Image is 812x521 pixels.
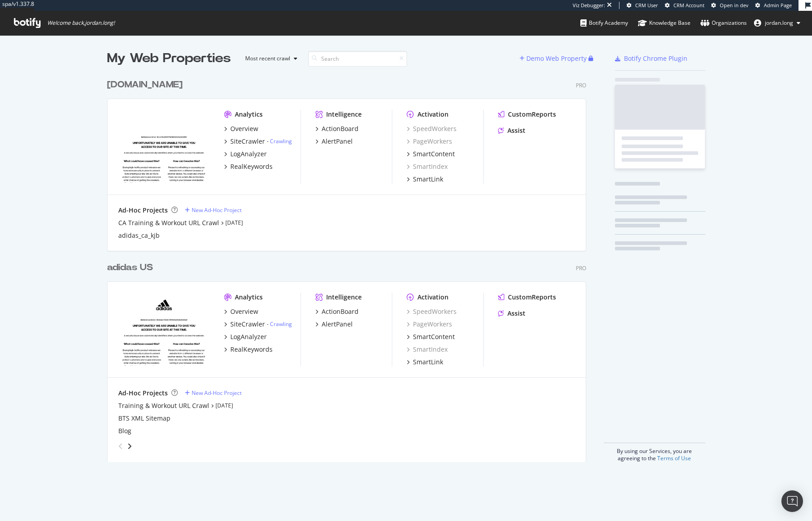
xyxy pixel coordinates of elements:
a: Assist [498,126,525,135]
span: Welcome back, jordan.long ! [47,19,115,27]
button: jordan.long [747,16,808,30]
a: [DATE] [215,402,233,409]
a: CA Training & Workout URL Crawl [118,218,219,227]
div: Intelligence [326,293,362,302]
div: SiteCrawler [230,320,265,329]
a: SmartIndex [407,162,448,171]
div: angle-right [126,442,133,451]
a: RealKeywords [224,345,273,354]
div: Viz Debugger: [573,2,605,9]
div: LogAnalyzer [230,150,267,159]
a: Crawling [270,137,292,145]
div: My Web Properties [107,50,231,68]
span: Admin Page [764,2,792,9]
img: adidas.ca [118,110,210,183]
a: SmartContent [407,332,455,341]
div: Intelligence [326,110,362,119]
a: BTS XML Sitemap [118,414,170,423]
a: CustomReports [498,110,556,119]
a: CRM Account [665,2,704,9]
input: Search [308,51,407,67]
a: CustomReports [498,293,556,302]
a: [DOMAIN_NAME] [107,78,186,91]
a: Botify Academy [580,11,628,35]
a: PageWorkers [407,137,452,146]
span: Open in dev [720,2,749,9]
img: adidas.com/us [118,293,210,366]
div: Analytics [235,110,263,119]
div: Most recent crawl [245,56,290,61]
div: ActionBoard [322,124,359,133]
div: - [267,320,292,328]
a: Training & Workout URL Crawl [118,401,209,410]
div: Demo Web Property [526,54,587,63]
a: Demo Web Property [520,54,588,62]
div: SmartLink [413,358,443,367]
span: CRM User [635,2,658,9]
div: Activation [417,110,449,119]
div: CustomReports [508,110,556,119]
div: [DOMAIN_NAME] [107,78,183,91]
div: LogAnalyzer [230,332,267,341]
a: CRM User [627,2,658,9]
div: RealKeywords [230,345,273,354]
div: New Ad-Hoc Project [192,389,242,397]
div: CustomReports [508,293,556,302]
a: ActionBoard [315,307,359,316]
a: SmartLink [407,175,443,184]
a: Organizations [700,11,747,35]
a: SpeedWorkers [407,124,457,133]
div: By using our Services, you are agreeing to the [604,443,705,462]
a: Terms of Use [657,454,691,462]
a: SiteCrawler- Crawling [224,320,292,329]
div: RealKeywords [230,162,273,171]
div: Analytics [235,293,263,302]
button: Demo Web Property [520,51,588,66]
div: SmartContent [413,150,455,159]
a: SpeedWorkers [407,307,457,316]
a: New Ad-Hoc Project [185,206,242,214]
div: - [267,137,292,145]
div: Organizations [700,18,747,27]
a: Blog [118,426,131,435]
div: Botify Chrome Plugin [624,54,687,63]
div: ActionBoard [322,307,359,316]
a: Crawling [270,320,292,328]
div: angle-left [115,439,126,453]
div: AlertPanel [322,137,353,146]
div: SmartContent [413,332,455,341]
div: New Ad-Hoc Project [192,206,242,214]
a: Botify Chrome Plugin [615,54,687,63]
a: AlertPanel [315,137,353,146]
div: Assist [507,126,525,135]
a: SmartContent [407,150,455,159]
div: Pro [576,82,586,89]
div: adidas US [107,261,153,274]
a: Knowledge Base [638,11,691,35]
a: adidas US [107,261,157,274]
a: adidas_ca_kjb [118,231,160,240]
div: SmartLink [413,175,443,184]
div: Overview [230,124,258,133]
a: [DATE] [225,219,243,227]
div: Overview [230,307,258,316]
div: Open Intercom Messenger [781,490,803,512]
span: jordan.long [765,19,793,27]
a: SmartIndex [407,345,448,354]
div: Ad-Hoc Projects [118,206,168,215]
div: Ad-Hoc Projects [118,389,168,398]
a: Overview [224,307,258,316]
div: SiteCrawler [230,137,265,146]
a: PageWorkers [407,320,452,329]
a: RealKeywords [224,162,273,171]
div: Pro [576,264,586,272]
